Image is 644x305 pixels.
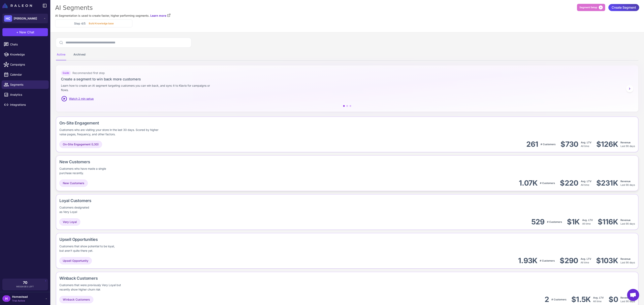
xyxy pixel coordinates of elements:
[2,3,32,8] img: Raleon Logo
[596,256,618,265] div: $103K
[620,296,635,303] div: Last 90 days
[531,217,545,226] div: 529
[567,217,580,226] div: $1K
[560,179,578,188] div: $220
[89,22,114,25] p: Build Knowledge base
[620,257,631,260] span: Revenue
[56,49,66,60] div: Active
[69,97,94,101] span: Watch 2 min setup
[59,244,119,253] div: Customers that show potential to be loyal, but aren't quite there yet.
[620,180,635,187] div: Last 90 days
[540,259,555,262] span: # Customers
[19,30,34,35] span: New Chat
[63,142,99,147] span: On-Site Engagement (L30)
[518,256,537,265] div: 1.93K
[59,283,128,292] div: Customers that were previously Very Loyal but recently show higher churn risk
[4,15,12,22] div: HC
[547,220,562,223] span: # Customers
[581,180,591,187] div: All time
[59,275,163,281] div: Winback Customers
[14,16,37,21] span: [PERSON_NAME]
[609,295,618,304] div: $0
[581,141,591,148] div: All time
[2,50,49,59] a: Knowledge
[577,4,605,11] button: Segment Setup6
[620,218,635,226] div: Last 90 days
[16,30,19,35] span: +
[59,166,107,175] div: Customers who have made a single purchase recently.
[620,219,631,222] span: Revenue
[12,295,28,299] span: Homestead
[541,143,556,146] span: # Customers
[59,120,215,126] div: On-Site Engagement
[526,140,538,149] div: 261
[55,13,150,18] span: AI Segmentation is used to create faster, higher performing segments.
[571,295,591,304] div: $1.5K
[59,205,92,214] div: Customers designated as Very Loyal
[2,70,49,79] a: Calendar
[620,257,635,264] div: Last 90 days
[10,103,45,107] span: Integrations
[61,83,216,92] p: Learn how to create an AI segment targeting customers you can win back, and sync it to Klavio for...
[599,5,603,9] span: 6
[2,28,48,36] button: +New Chat
[620,180,631,183] span: Revenue
[579,6,597,9] span: Segment Setup
[2,60,49,69] a: Campaigns
[150,13,171,18] a: Learn more
[620,296,631,299] span: Revenue
[581,257,591,260] span: Avg. LTV
[2,40,49,49] a: Chats
[596,140,618,149] div: $126K
[63,259,88,263] span: Upsell Opportunity
[61,70,71,76] div: Guide
[581,257,591,264] div: All time
[2,295,10,302] div: H
[627,289,639,301] a: Open chat
[2,14,48,23] button: HC[PERSON_NAME]
[73,49,86,60] div: Archived
[2,101,49,109] a: Integrations
[620,141,635,148] div: Last 90 days
[74,21,86,26] h3: Step 4/5
[598,217,618,226] div: $116K
[23,281,27,284] span: 70
[2,90,49,99] a: Analytics
[560,140,578,149] div: $730
[10,62,45,67] span: Campaigns
[55,4,639,12] div: AI Segments
[10,42,45,47] span: Chats
[10,52,45,57] span: Knowledge
[581,180,591,183] span: Avg. LTV
[10,72,45,77] span: Calendar
[2,80,49,89] a: Segments
[582,219,593,222] span: Avg. LTV
[16,285,34,288] span: Messages Left
[59,198,108,204] div: Loyal Customers
[519,179,538,188] div: 1.07K
[12,299,28,303] span: Trial Active
[560,256,578,265] div: $290
[63,297,90,302] span: Winback Customers
[61,76,633,82] h3: Create a segment to win back more customers
[63,220,77,224] span: Very Loyal
[10,92,45,97] span: Analytics
[620,141,631,144] span: Revenue
[612,4,636,11] span: Create Segment
[551,298,567,301] span: # Customers
[545,295,549,304] div: 2
[10,82,45,87] span: Segments
[582,218,593,226] div: All time
[59,159,131,165] div: New Customers
[63,181,84,185] span: New Customers
[593,296,604,303] div: All time
[540,182,555,185] span: # Customers
[581,141,591,144] span: Avg. LTV
[593,296,604,299] span: Avg. LTV
[59,128,163,137] div: Customers who are visiting your store in the last 30 days. Scored by higher value pages, frequenc...
[596,179,618,188] div: $231K
[72,71,105,75] span: Recommended first step
[59,236,149,242] div: Upsell Opportunities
